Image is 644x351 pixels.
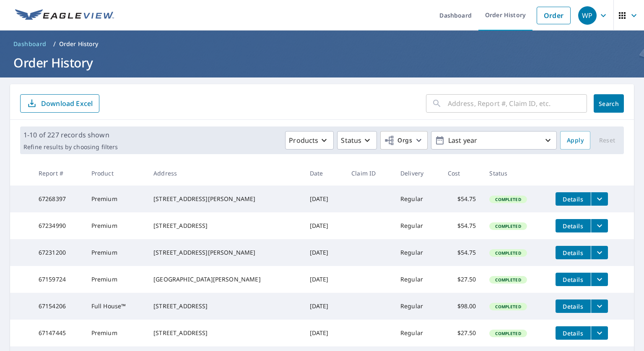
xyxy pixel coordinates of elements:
td: [DATE] [303,293,345,320]
td: $54.75 [441,212,483,239]
span: Search [600,100,617,108]
h1: Order History [10,54,634,71]
button: Last year [431,131,557,150]
img: EV Logo [15,9,114,22]
td: 67234990 [32,212,85,239]
p: Status [341,135,361,145]
p: 1-10 of 227 records shown [23,130,118,140]
th: Report # [32,161,85,186]
nav: breadcrumb [10,37,634,51]
button: filesDropdownBtn-67231200 [591,246,608,259]
button: Orgs [380,131,428,150]
td: Regular [394,186,441,212]
td: Regular [394,320,441,346]
span: Completed [490,330,526,336]
th: Cost [441,161,483,186]
td: 67147445 [32,320,85,346]
td: 67231200 [32,239,85,266]
span: Apply [567,135,584,146]
td: Regular [394,239,441,266]
td: $54.75 [441,239,483,266]
td: [DATE] [303,212,345,239]
div: WP [578,6,597,25]
span: Details [561,302,586,310]
button: detailsBtn-67159724 [556,273,591,286]
button: filesDropdownBtn-67154206 [591,299,608,313]
td: [DATE] [303,266,345,293]
div: [STREET_ADDRESS] [153,302,296,310]
span: Completed [490,277,526,283]
td: Regular [394,293,441,320]
button: Search [594,94,624,113]
td: [DATE] [303,186,345,212]
td: Full House™ [85,293,147,320]
td: 67268397 [32,186,85,212]
span: Details [561,329,586,337]
td: Premium [85,320,147,346]
td: Regular [394,266,441,293]
div: [STREET_ADDRESS] [153,222,296,230]
p: Last year [445,133,543,148]
span: Completed [490,250,526,256]
td: [DATE] [303,239,345,266]
div: [STREET_ADDRESS][PERSON_NAME] [153,195,296,203]
button: detailsBtn-67147445 [556,326,591,340]
button: detailsBtn-67154206 [556,299,591,313]
td: $54.75 [441,186,483,212]
span: Completed [490,223,526,229]
td: 67154206 [32,293,85,320]
span: Completed [490,196,526,202]
td: Premium [85,186,147,212]
td: [DATE] [303,320,345,346]
td: Premium [85,266,147,293]
button: detailsBtn-67268397 [556,192,591,206]
td: 67159724 [32,266,85,293]
p: Products [289,135,318,145]
td: $27.50 [441,266,483,293]
span: Details [561,276,586,284]
button: detailsBtn-67234990 [556,219,591,232]
button: Apply [560,131,590,150]
th: Date [303,161,345,186]
span: Completed [490,304,526,310]
button: filesDropdownBtn-67147445 [591,326,608,340]
li: / [53,39,56,49]
th: Address [147,161,303,186]
td: Premium [85,239,147,266]
td: Regular [394,212,441,239]
td: $27.50 [441,320,483,346]
button: Products [285,131,334,150]
span: Details [561,222,586,230]
th: Status [483,161,548,186]
td: $98.00 [441,293,483,320]
span: Dashboard [13,40,47,48]
button: filesDropdownBtn-67268397 [591,192,608,206]
span: Orgs [384,135,412,146]
a: Order [537,7,571,24]
button: filesDropdownBtn-67159724 [591,273,608,286]
p: Order History [59,40,99,48]
div: [GEOGRAPHIC_DATA][PERSON_NAME] [153,275,296,284]
p: Refine results by choosing filters [23,143,118,151]
th: Claim ID [345,161,394,186]
button: filesDropdownBtn-67234990 [591,219,608,232]
td: Premium [85,212,147,239]
button: detailsBtn-67231200 [556,246,591,259]
p: Download Excel [41,99,93,108]
th: Product [85,161,147,186]
span: Details [561,195,586,203]
button: Download Excel [20,94,99,113]
th: Delivery [394,161,441,186]
span: Details [561,249,586,257]
button: Status [337,131,377,150]
a: Dashboard [10,37,50,51]
div: [STREET_ADDRESS] [153,329,296,337]
input: Address, Report #, Claim ID, etc. [448,92,587,115]
div: [STREET_ADDRESS][PERSON_NAME] [153,248,296,257]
